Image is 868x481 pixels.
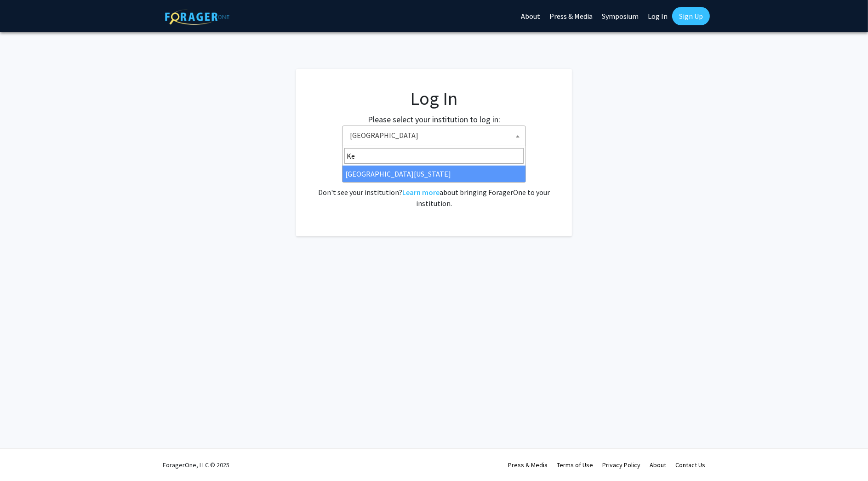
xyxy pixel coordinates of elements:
[557,461,593,469] a: Terms of Use
[7,440,39,474] iframe: Chat
[165,9,229,25] img: ForagerOne Logo
[314,87,554,109] h1: Log In
[675,461,705,469] a: Contact Us
[672,7,710,25] a: Sign Up
[346,126,525,145] span: Baylor University
[402,188,440,197] a: Learn more about bringing ForagerOne to your institution
[343,166,525,182] li: [GEOGRAPHIC_DATA][US_STATE]
[650,461,666,469] a: About
[344,148,524,164] input: Search
[314,165,554,209] div: No account? . Don't see your institution? about bringing ForagerOne to your institution.
[368,113,500,126] label: Please select your institution to log in:
[602,461,640,469] a: Privacy Policy
[163,449,229,481] div: ForagerOne, LLC © 2025
[508,461,548,469] a: Press & Media
[342,126,526,146] span: Baylor University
